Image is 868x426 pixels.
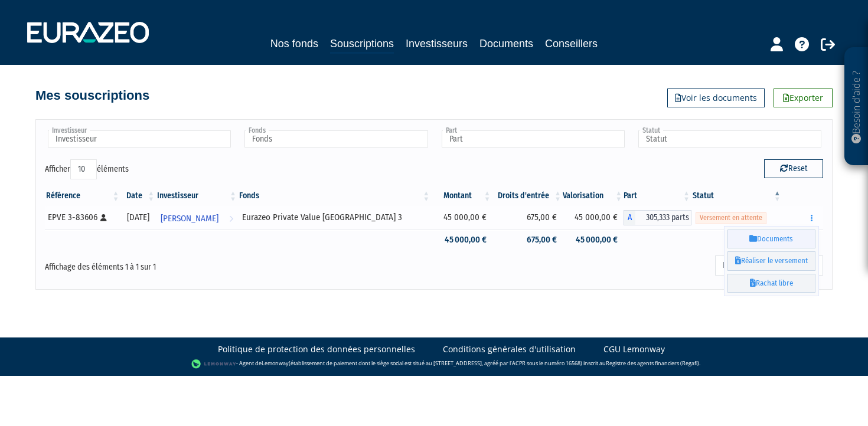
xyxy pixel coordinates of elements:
img: 1732889491-logotype_eurazeo_blanc_rvb.png [27,22,149,43]
td: 675,00 € [492,230,563,250]
img: logo-lemonway.png [191,358,237,370]
div: Eurazeo Private Value [GEOGRAPHIC_DATA] 3 [242,211,427,224]
td: 45 000,00 € [563,230,624,250]
th: Fonds: activer pour trier la colonne par ordre croissant [238,186,431,206]
a: Documents [479,35,533,52]
th: Montant: activer pour trier la colonne par ordre croissant [431,186,492,206]
span: Versement en attente [696,212,766,224]
th: Date: activer pour trier la colonne par ordre croissant [121,186,156,206]
a: Politique de protection des données personnelles [218,343,415,355]
th: Référence : activer pour trier la colonne par ordre croissant [45,186,121,206]
th: Valorisation: activer pour trier la colonne par ordre croissant [563,186,624,206]
h4: Mes souscriptions [35,89,149,103]
i: Voir l'investisseur [229,208,233,230]
a: Registre des agents financiers (Regafi) [606,359,699,367]
span: 305,333 parts [635,210,691,225]
a: Conseillers [545,35,598,52]
a: Exporter [774,89,833,107]
label: Afficher éléments [45,159,129,179]
a: [PERSON_NAME] [156,206,238,230]
a: Rachat libre [727,274,815,293]
div: EPVE 3-83606 [48,211,117,224]
div: A - Eurazeo Private Value Europe 3 [624,210,691,225]
td: 675,00 € [492,206,563,230]
span: A [624,210,635,225]
th: Investisseur: activer pour trier la colonne par ordre croissant [156,186,238,206]
a: Souscriptions [330,35,394,54]
div: [DATE] [125,211,152,224]
span: [PERSON_NAME] [161,208,218,230]
td: 45 000,00 € [563,206,624,230]
a: Réaliser le versement [727,251,815,271]
div: Affichage des éléments 1 à 1 sur 1 [45,254,359,273]
a: Lemonway [262,359,289,367]
a: Documents [727,230,815,249]
button: Reset [764,159,823,178]
th: Statut : activer pour trier la colonne par ordre d&eacute;croissant [691,186,782,206]
select: Afficheréléments [70,159,97,179]
a: Conditions générales d'utilisation [443,343,576,355]
a: Voir les documents [667,89,765,107]
td: 45 000,00 € [431,206,492,230]
a: Investisseurs [406,35,468,52]
div: - Agent de (établissement de paiement dont le siège social est situé au [STREET_ADDRESS], agréé p... [12,358,856,370]
a: Nos fonds [270,35,318,52]
th: Droits d'entrée: activer pour trier la colonne par ordre croissant [492,186,563,206]
th: Part: activer pour trier la colonne par ordre croissant [624,186,691,206]
p: Besoin d'aide ? [850,54,863,160]
td: 45 000,00 € [431,230,492,250]
a: CGU Lemonway [603,343,665,355]
i: [Français] Personne physique [100,214,107,221]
